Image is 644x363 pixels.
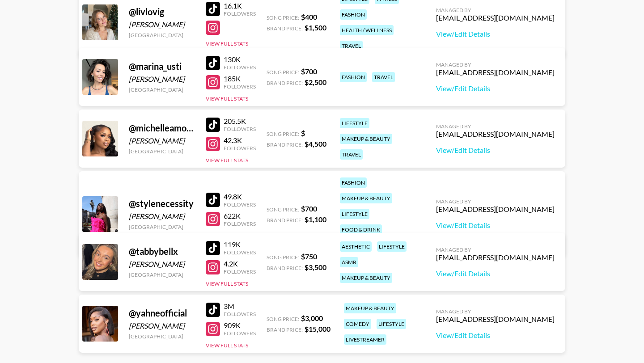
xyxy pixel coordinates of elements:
div: Followers [224,268,256,275]
div: travel [340,41,363,51]
div: travel [340,149,363,160]
span: Song Price: [267,254,299,261]
strong: $ 1,100 [305,215,326,224]
strong: $ 400 [301,13,317,21]
span: Brand Price: [267,217,303,224]
div: makeup & beauty [340,193,392,203]
a: View/Edit Details [436,30,555,38]
div: makeup & beauty [340,273,392,283]
span: Brand Price: [267,141,303,148]
span: Song Price: [267,69,299,76]
div: [PERSON_NAME] [129,136,195,145]
div: [PERSON_NAME] [129,20,195,29]
div: [PERSON_NAME] [129,212,195,221]
div: [GEOGRAPHIC_DATA] [129,32,195,38]
div: aesthetic [340,241,372,252]
strong: $ 2,500 [305,78,326,86]
div: Followers [224,126,256,132]
strong: $ 700 [301,204,317,213]
a: View/Edit Details [436,84,555,93]
div: 16.1K [224,1,256,10]
div: travel [372,72,395,82]
button: View Full Stats [206,232,248,239]
div: 49.8K [224,192,256,201]
strong: $ 1,500 [305,23,326,32]
div: [GEOGRAPHIC_DATA] [129,271,195,278]
div: 119K [224,240,256,249]
strong: $ 3,000 [301,314,323,322]
div: [GEOGRAPHIC_DATA] [129,224,195,230]
div: @ michelleamoree [129,122,195,134]
div: Followers [224,220,256,227]
div: makeup & beauty [344,303,396,313]
span: Brand Price: [267,80,303,86]
div: Managed By [436,61,555,68]
div: @ yahneofficial [129,308,195,319]
span: Song Price: [267,131,299,137]
div: [GEOGRAPHIC_DATA] [129,86,195,93]
div: [PERSON_NAME] [129,75,195,84]
div: [EMAIL_ADDRESS][DOMAIN_NAME] [436,130,555,139]
div: @ stylenecessity [129,198,195,209]
span: Brand Price: [267,326,303,333]
div: Followers [224,83,256,90]
div: Managed By [436,246,555,253]
div: [EMAIL_ADDRESS][DOMAIN_NAME] [436,205,555,214]
div: [GEOGRAPHIC_DATA] [129,148,195,155]
div: 42.3K [224,136,256,145]
span: Song Price: [267,206,299,213]
div: [EMAIL_ADDRESS][DOMAIN_NAME] [436,68,555,77]
div: fashion [340,72,367,82]
div: [GEOGRAPHIC_DATA] [129,333,195,340]
div: fashion [340,9,367,20]
div: 909K [224,321,256,330]
span: Song Price: [267,316,299,322]
div: 622K [224,211,256,220]
button: View Full Stats [206,280,248,287]
a: View/Edit Details [436,146,555,155]
strong: $ 15,000 [305,325,330,333]
div: [EMAIL_ADDRESS][DOMAIN_NAME] [436,253,555,262]
div: lifestyle [377,241,407,252]
div: comedy [344,319,371,329]
a: View/Edit Details [436,221,555,230]
div: Followers [224,311,256,317]
a: View/Edit Details [436,269,555,278]
button: View Full Stats [206,342,248,349]
div: Followers [224,145,256,152]
div: lifestyle [340,209,369,219]
div: [EMAIL_ADDRESS][DOMAIN_NAME] [436,13,555,22]
div: Managed By [436,123,555,130]
div: makeup & beauty [340,134,392,144]
div: Followers [224,64,256,71]
div: [PERSON_NAME] [129,321,195,330]
span: Brand Price: [267,25,303,32]
div: 185K [224,74,256,83]
strong: $ [301,129,305,137]
div: @ marina_usti [129,61,195,72]
div: 3M [224,302,256,311]
div: Managed By [436,7,555,13]
a: View/Edit Details [436,331,555,340]
button: View Full Stats [206,95,248,102]
div: @ livlovig [129,6,195,17]
div: 130K [224,55,256,64]
button: View Full Stats [206,157,248,164]
div: 4.2K [224,259,256,268]
div: Followers [224,10,256,17]
div: [EMAIL_ADDRESS][DOMAIN_NAME] [436,315,555,324]
div: livestreamer [344,334,386,345]
div: Managed By [436,308,555,315]
div: food & drink [340,224,382,235]
div: lifestyle [377,319,406,329]
span: Brand Price: [267,265,303,271]
strong: $ 3,500 [305,263,326,271]
div: Managed By [436,198,555,205]
div: asmr [340,257,358,267]
div: fashion [340,177,367,188]
div: lifestyle [340,118,369,128]
button: View Full Stats [206,40,248,47]
div: @ tabbybellx [129,246,195,257]
span: Song Price: [267,14,299,21]
div: [PERSON_NAME] [129,260,195,269]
